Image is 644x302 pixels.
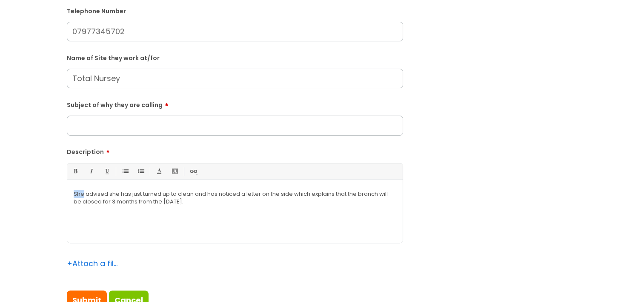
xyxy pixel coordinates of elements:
label: Description [67,145,403,156]
label: Name of Site they work at/for [67,53,403,62]
a: Font Color [154,166,164,177]
a: Italic (Ctrl-I) [86,166,96,177]
a: Link [188,166,198,177]
a: Underline(Ctrl-U) [101,166,112,177]
div: Attach a file [67,257,118,270]
a: • Unordered List (Ctrl-Shift-7) [120,166,130,177]
a: 1. Ordered List (Ctrl-Shift-8) [135,166,146,177]
a: Bold (Ctrl-B) [70,166,80,177]
label: Telephone Number [67,6,403,15]
p: She advised she has just turned up to clean and has noticed a letter on the side which explains t... [74,190,396,206]
a: Back Color [169,166,180,177]
label: Subject of why they are calling [67,99,403,109]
